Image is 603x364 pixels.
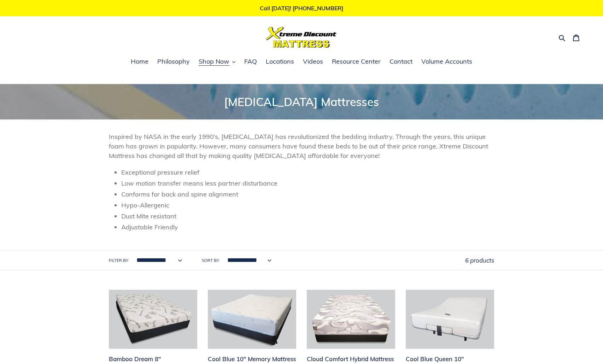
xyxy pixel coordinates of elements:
[121,178,494,188] li: Low motion transfer means less partner disturbance
[195,57,239,67] button: Shop Now
[157,57,190,66] span: Philosophy
[241,57,260,67] a: FAQ
[131,57,148,66] span: Home
[121,189,494,199] li: Conforms for back and spine alignment
[244,57,257,66] span: FAQ
[109,132,494,160] p: Inspired by NASA in the early 1990’s, [MEDICAL_DATA] has revolutionized the bedding industry. Thr...
[121,200,494,210] li: Hypo-Allergenic
[465,257,494,264] span: 6 products
[224,95,379,109] span: [MEDICAL_DATA] Mattresses
[199,57,229,66] span: Shop Now
[386,57,416,67] a: Contact
[202,257,219,264] label: Sort by
[109,257,128,264] label: Filter by
[121,222,494,232] li: Adjustable Friendly
[299,57,327,67] a: Videos
[303,57,323,66] span: Videos
[332,57,381,66] span: Resource Center
[328,57,384,67] a: Resource Center
[127,57,152,67] a: Home
[390,57,412,66] span: Contact
[266,27,337,48] img: Xtreme Discount Mattress
[262,57,298,67] a: Locations
[266,57,294,66] span: Locations
[121,168,494,177] li: Exceptional pressure relief
[121,211,494,221] li: Dust Mite resistant
[154,57,193,67] a: Philosophy
[421,57,472,66] span: Volume Accounts
[418,57,476,67] a: Volume Accounts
